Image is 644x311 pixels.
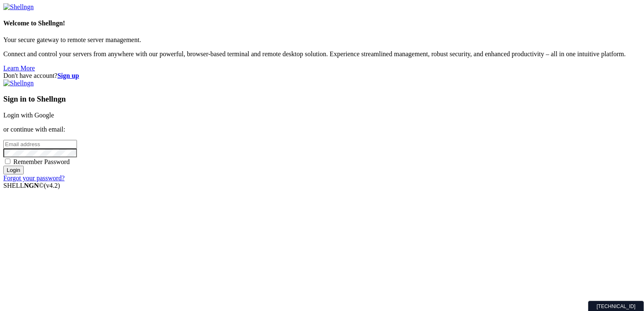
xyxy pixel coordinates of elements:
[3,95,641,104] h3: Sign in to Shellngn
[44,182,60,189] span: 4.2.0
[3,36,641,44] p: Your secure gateway to remote server management.
[3,140,77,149] input: Email address
[24,182,39,189] b: NGN
[3,80,34,87] img: Shellngn
[3,126,641,133] p: or continue with email:
[3,166,24,174] input: Login
[3,3,34,11] img: Shellngn
[3,72,641,80] div: Don't have account?
[3,20,641,27] h4: Welcome to Shellngn!
[13,158,70,165] span: Remember Password
[597,304,635,309] span: [TECHNICAL_ID]
[57,72,79,79] a: Sign up
[3,182,60,189] span: SHELL ©
[5,159,10,164] input: Remember Password
[3,50,641,58] p: Connect and control your servers from anywhere with our powerful, browser-based terminal and remo...
[3,65,35,72] a: Learn More
[3,174,64,182] a: Forgot your password?
[3,112,54,119] a: Login with Google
